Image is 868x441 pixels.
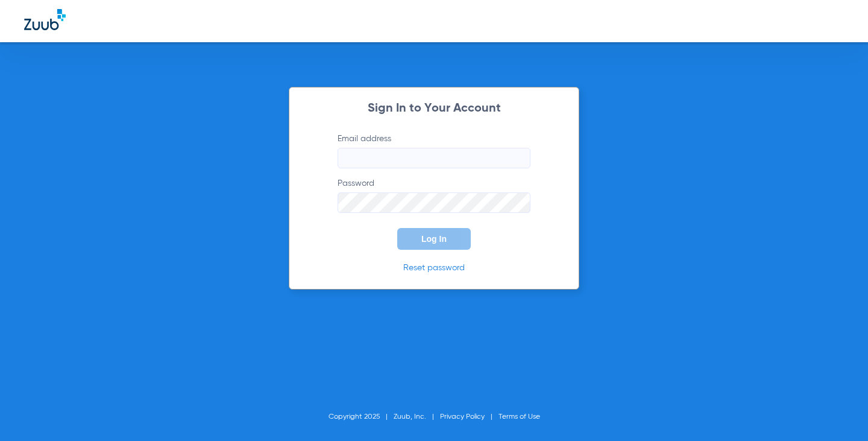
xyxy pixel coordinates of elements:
button: Log In [397,228,471,250]
a: Terms of Use [498,413,540,420]
input: Password [338,192,530,213]
li: Zuub, Inc. [394,411,440,423]
label: Password [338,177,530,213]
label: Email address [338,133,530,168]
img: Zuub Logo [24,9,66,30]
span: Log In [421,234,447,244]
a: Privacy Policy [440,413,485,420]
h2: Sign In to Your Account [319,103,549,115]
input: Email address [338,148,530,168]
a: Reset password [403,264,465,272]
li: Copyright 2025 [329,411,394,423]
